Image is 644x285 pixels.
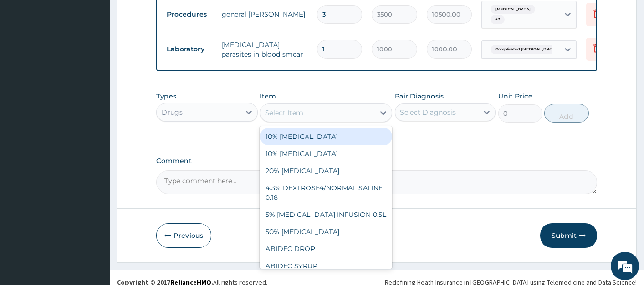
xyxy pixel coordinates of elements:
button: Previous [156,223,211,248]
textarea: Type your message and hit 'Enter' [5,187,182,220]
span: Complicated [MEDICAL_DATA] [491,45,561,54]
div: ABIDEC DROP [260,240,392,257]
td: [MEDICAL_DATA] parasites in blood smear [217,35,312,64]
div: 5% [MEDICAL_DATA] INFUSION 0.5L [260,206,392,223]
div: 4.3% DEXTROSE4/NORMAL SALINE 0.18 [260,179,392,206]
label: Item [260,91,276,101]
td: Laboratory [162,40,217,58]
label: Unit Price [498,91,532,101]
td: Procedures [162,6,217,23]
label: Types [156,92,176,100]
div: 50% [MEDICAL_DATA] [260,223,392,240]
span: We're online! [55,83,132,179]
div: ABIDEC SYRUP [260,257,392,275]
span: [MEDICAL_DATA] [491,5,535,14]
label: Pair Diagnosis [395,91,444,101]
button: Submit [540,223,597,248]
td: general [PERSON_NAME] [217,5,312,24]
div: Chat with us now [50,53,160,66]
label: Comment [156,157,598,165]
span: + 2 [491,15,505,24]
div: Minimize live chat window [156,5,179,28]
div: Select Diagnosis [400,108,456,117]
div: Select Item [265,108,303,118]
div: 10% [MEDICAL_DATA] [260,145,392,162]
div: 20% [MEDICAL_DATA] [260,162,392,179]
button: Add [544,104,589,123]
img: d_794563401_company_1708531726252_794563401 [18,48,39,71]
div: 10% [MEDICAL_DATA] [260,128,392,145]
div: Drugs [162,108,183,117]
